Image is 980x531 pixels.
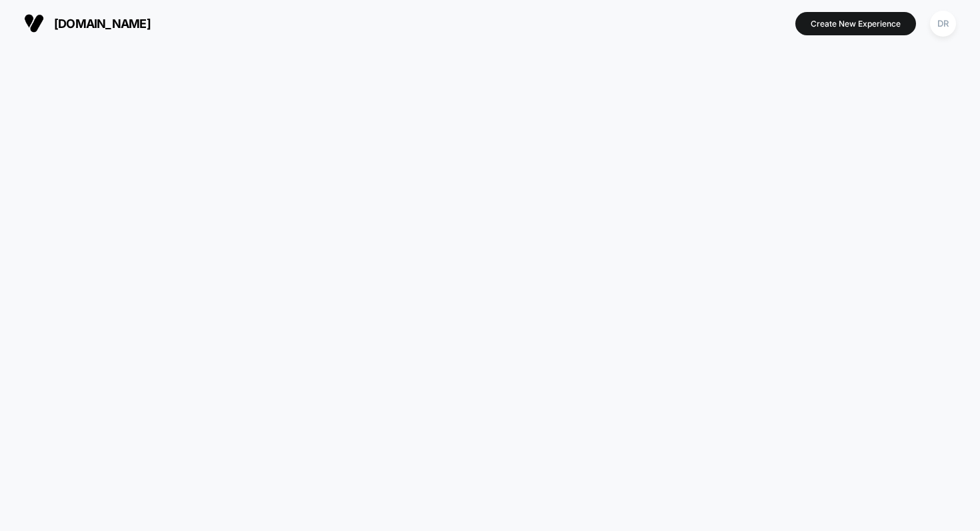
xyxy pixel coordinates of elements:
[795,12,916,35] button: Create New Experience
[54,17,151,31] span: [DOMAIN_NAME]
[926,10,960,37] button: DR
[24,13,44,33] img: Visually logo
[930,11,956,37] div: DR
[20,13,155,34] button: [DOMAIN_NAME]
